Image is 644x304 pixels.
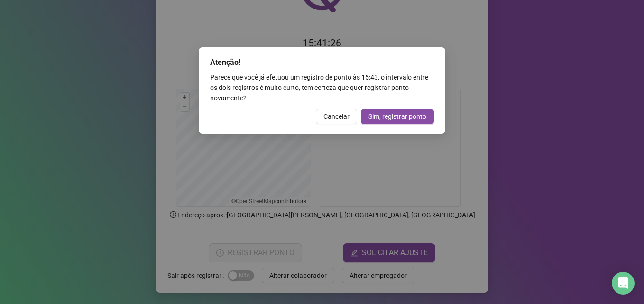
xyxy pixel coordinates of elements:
button: Cancelar [316,109,357,124]
div: Atenção! [210,57,434,68]
button: Sim, registrar ponto [361,109,434,124]
div: Open Intercom Messenger [612,272,635,295]
div: Parece que você já efetuou um registro de ponto às 15:43 , o intervalo entre os dois registros é ... [210,72,434,103]
span: Sim, registrar ponto [368,111,426,122]
span: Cancelar [323,111,350,122]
